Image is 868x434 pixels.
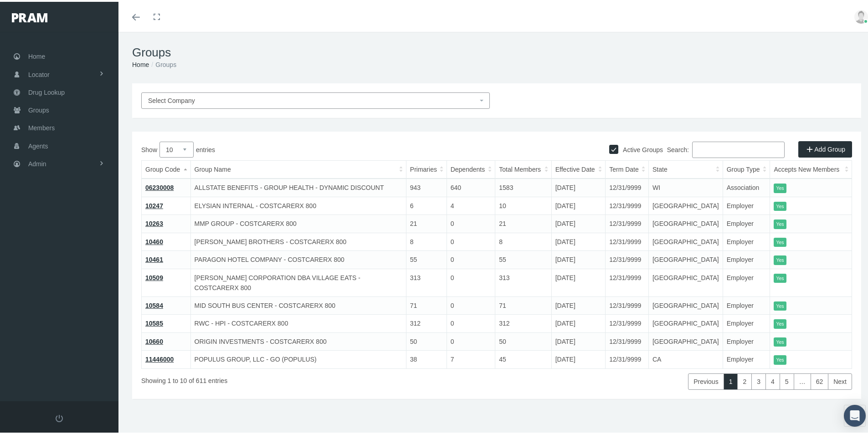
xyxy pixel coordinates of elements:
[606,249,649,267] td: 12/31/9999
[12,11,47,20] img: PRAM_20_x_78.png
[648,313,723,331] td: [GEOGRAPHIC_DATA]
[774,336,786,345] itemstyle: Yes
[495,331,551,349] td: 50
[723,177,770,195] td: Association
[606,177,649,195] td: 12/31/9999
[774,317,786,327] itemstyle: Yes
[648,213,723,231] td: [GEOGRAPHIC_DATA]
[723,159,770,177] th: Group Type: activate to sort column ascending
[648,295,723,313] td: [GEOGRAPHIC_DATA]
[28,82,65,99] span: Drug Lookup
[149,58,176,68] li: Groups
[406,231,447,249] td: 8
[606,349,649,367] td: 12/31/9999
[190,231,406,249] td: [PERSON_NAME] BROTHERS - COSTCARERX 800
[495,295,551,313] td: 71
[551,267,605,295] td: [DATE]
[551,295,605,313] td: [DATE]
[551,249,605,267] td: [DATE]
[774,236,786,245] itemstyle: Yes
[724,372,738,388] a: 1
[406,195,447,213] td: 6
[798,139,852,156] a: Add Group
[145,272,163,280] a: 10509
[606,313,649,331] td: 12/31/9999
[190,249,406,267] td: PARAGON HOTEL COMPANY - COSTCARERX 800
[145,236,163,244] a: 10460
[159,140,194,156] select: Showentries
[606,213,649,231] td: 12/31/9999
[495,213,551,231] td: 21
[723,249,770,267] td: Employer
[648,249,723,267] td: [GEOGRAPHIC_DATA]
[145,336,163,343] a: 10660
[28,153,46,171] span: Admin
[606,231,649,249] td: 12/31/9999
[551,313,605,331] td: [DATE]
[551,195,605,213] td: [DATE]
[190,349,406,367] td: POPULUS GROUP, LLC - GO (POPULUS)
[606,295,649,313] td: 12/31/9999
[28,136,48,153] span: Agents
[723,213,770,231] td: Employer
[148,95,195,102] span: Select Company
[447,177,495,195] td: 640
[648,195,723,213] td: [GEOGRAPHIC_DATA]
[551,231,605,249] td: [DATE]
[190,295,406,313] td: MID SOUTH BUS CENTER - COSTCARERX 800
[774,254,786,263] itemstyle: Yes
[723,195,770,213] td: Employer
[551,159,605,177] th: Effective Date: activate to sort column ascending
[774,272,786,281] itemstyle: Yes
[648,177,723,195] td: WI
[723,295,770,313] td: Employer
[447,159,495,177] th: Dependents: activate to sort column ascending
[132,59,149,66] a: Home
[190,195,406,213] td: ELYSIAN INTERNAL - COSTCARERX 800
[618,143,663,153] label: Active Groups
[774,218,786,227] itemstyle: Yes
[723,349,770,367] td: Employer
[495,177,551,195] td: 1583
[606,159,649,177] th: Term Date: activate to sort column ascending
[495,249,551,267] td: 55
[648,267,723,295] td: [GEOGRAPHIC_DATA]
[28,117,55,135] span: Members
[794,372,811,388] a: …
[692,140,785,156] input: Search:
[406,295,447,313] td: 71
[765,372,780,388] a: 4
[770,159,852,177] th: Accepts New Members: activate to sort column ascending
[145,254,163,261] a: 10461
[606,267,649,295] td: 12/31/9999
[28,46,45,63] span: Home
[723,331,770,349] td: Employer
[495,195,551,213] td: 10
[406,331,447,349] td: 50
[495,313,551,331] td: 312
[751,372,766,388] a: 3
[737,372,752,388] a: 2
[780,372,794,388] a: 5
[447,231,495,249] td: 0
[190,177,406,195] td: ALLSTATE BENEFITS - GROUP HEALTH - DYNAMIC DISCOUNT
[648,331,723,349] td: [GEOGRAPHIC_DATA]
[495,349,551,367] td: 45
[551,177,605,195] td: [DATE]
[447,267,495,295] td: 0
[648,349,723,367] td: CA
[447,349,495,367] td: 7
[190,331,406,349] td: ORIGIN INVESTMENTS - COSTCARERX 800
[190,267,406,295] td: [PERSON_NAME] CORPORATION DBA VILLAGE EATS - COSTCARERX 800
[551,349,605,367] td: [DATE]
[447,195,495,213] td: 4
[406,267,447,295] td: 313
[844,403,866,425] div: Open Intercom Messenger
[648,159,723,177] th: State: activate to sort column ascending
[774,200,786,209] itemstyle: Yes
[132,44,861,58] h1: Groups
[190,313,406,331] td: RWC - HPI - COSTCARERX 800
[447,313,495,331] td: 0
[447,295,495,313] td: 0
[447,331,495,349] td: 0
